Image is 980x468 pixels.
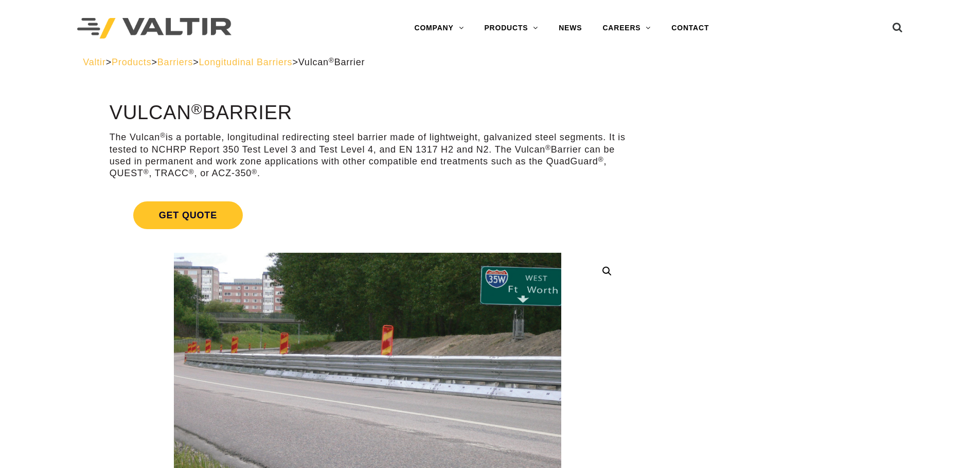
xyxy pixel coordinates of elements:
sup: ® [545,144,551,152]
a: CONTACT [661,18,719,39]
span: Get Quote [133,201,243,229]
a: NEWS [548,18,592,39]
a: Valtir [83,57,105,67]
a: Longitudinal Barriers [199,57,293,67]
sup: ® [189,168,194,176]
a: Products [112,57,151,67]
p: The Vulcan is a portable, longitudinal redirecting steel barrier made of lightweight, galvanized ... [110,132,626,180]
sup: ® [144,168,149,176]
sup: ® [252,168,257,176]
div: > > > > [83,57,897,68]
sup: ® [598,156,604,163]
h1: Vulcan Barrier [110,102,626,124]
sup: ® [191,101,203,117]
span: Vulcan Barrier [298,57,365,67]
img: Valtir [77,18,231,39]
sup: ® [160,132,166,139]
a: Get Quote [110,189,626,241]
a: PRODUCTS [474,18,548,39]
a: CAREERS [592,18,661,39]
sup: ® [329,57,334,64]
a: COMPANY [404,18,474,39]
a: Barriers [157,57,193,67]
